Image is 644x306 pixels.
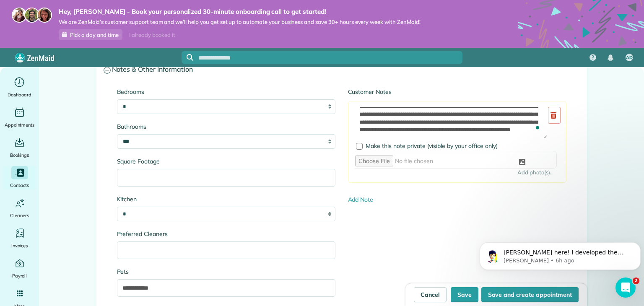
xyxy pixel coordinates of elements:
div: Notifications [602,49,619,67]
span: Dashboard [8,91,31,99]
span: Invoices [11,241,28,250]
p: Message from Alexandre, sent 6h ago [27,32,154,40]
label: Square Footage [117,157,335,166]
a: Pick a day and time [59,29,122,40]
a: Contacts [3,166,36,189]
span: Payroll [12,272,27,280]
label: Kitchen [117,195,335,203]
label: Customer Notes [348,88,566,96]
span: Contacts [10,181,29,189]
iframe: Intercom live chat [615,277,636,298]
nav: Main [583,48,644,67]
a: Add Note [348,196,374,203]
label: Preferred Cleaners [117,230,335,238]
span: Appointments [5,121,35,129]
button: Save [451,287,478,302]
iframe: Intercom notifications message [476,225,644,283]
svg: Focus search [187,54,193,61]
a: Dashboard [3,75,36,99]
strong: Hey, [PERSON_NAME] - Book your personalized 30-minute onboarding call to get started! [59,8,421,16]
a: Payroll [3,257,36,280]
textarea: To enrich screen reader interactions, please activate Accessibility in Grammarly extension settings [355,106,548,139]
span: Make this note private (visible by your office only) [366,142,498,150]
img: jorge-587dff0eeaa6aab1f244e6dc62b8924c3b6ad411094392a53c71c6c4a576187d.jpg [24,8,39,23]
label: Bathrooms [117,122,335,131]
a: Bookings [3,136,36,159]
button: Save and create appointment [481,287,579,302]
span: AD [626,54,633,61]
img: maria-72a9807cf96188c08ef61303f053569d2e2a8a1cde33d635c8a3ac13582a053d.jpg [12,8,27,23]
label: Bedrooms [117,88,335,96]
a: Cleaners [3,196,36,220]
span: 2 [633,277,639,284]
span: We are ZenMaid’s customer support team and we’ll help you get set up to automate your business an... [59,18,421,26]
a: Invoices [3,226,36,250]
img: michelle-19f622bdf1676172e81f8f8fba1fb50e276960ebfe0243fe18214015130c80e4.jpg [37,8,52,23]
label: Pets [117,267,335,276]
div: I already booked it [124,30,180,40]
a: Cancel [414,287,447,302]
span: Bookings [10,151,29,159]
span: Pick a day and time [70,31,119,38]
button: Focus search [182,54,193,61]
a: Notes & Other Information [97,59,587,80]
span: [PERSON_NAME] here! I developed the software you're currently trialing (though I have help now!) ... [27,24,153,98]
a: Appointments [3,106,36,129]
span: Cleaners [10,211,29,220]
